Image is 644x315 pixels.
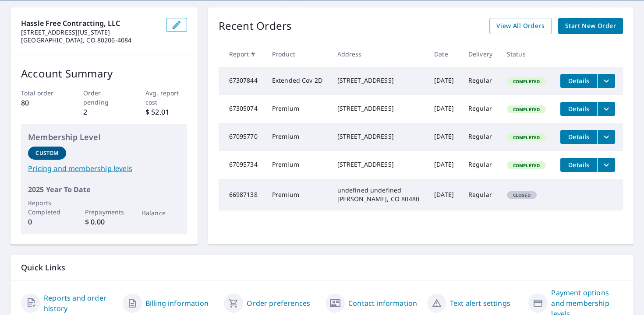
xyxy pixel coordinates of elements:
span: Closed [508,192,536,198]
button: detailsBtn-67095770 [560,130,597,144]
a: Billing information [145,298,209,308]
button: detailsBtn-67307844 [560,74,597,88]
p: 0 [28,217,66,227]
span: Start New Order [565,21,616,31]
span: Completed [508,162,545,168]
button: filesDropdownBtn-67095770 [597,130,615,144]
th: Delivery [461,41,500,67]
span: Details [566,133,592,141]
p: [GEOGRAPHIC_DATA], CO 80206-4084 [21,36,159,44]
p: Balance [142,208,180,217]
td: Regular [461,179,500,210]
div: [STREET_ADDRESS] [337,76,421,85]
a: Start New Order [558,18,623,34]
p: Quick Links [21,262,623,273]
td: [DATE] [427,123,461,151]
p: Reports Completed [28,198,66,217]
span: Details [566,105,592,113]
button: filesDropdownBtn-67305074 [597,102,615,116]
td: Premium [265,179,330,210]
button: detailsBtn-67095734 [560,158,597,172]
span: Details [566,77,592,85]
div: [STREET_ADDRESS] [337,132,421,141]
p: [STREET_ADDRESS][US_STATE] [21,28,159,36]
span: View All Orders [496,21,545,31]
a: Reports and order history [44,293,116,314]
button: detailsBtn-67305074 [560,102,597,116]
p: 2025 Year To Date [28,184,180,195]
span: Completed [508,78,545,84]
a: Pricing and membership levels [28,163,180,174]
p: $ 52.01 [145,107,187,117]
div: undefined undefined [PERSON_NAME], CO 80480 [337,186,421,203]
td: [DATE] [427,179,461,210]
p: Avg. report cost [145,88,187,107]
th: Report # [219,41,265,67]
p: 2 [83,107,125,117]
th: Product [265,41,330,67]
td: [DATE] [427,151,461,179]
p: Membership Level [28,131,180,143]
td: Extended Cov 2D [265,67,330,95]
td: [DATE] [427,67,461,95]
p: Custom [35,149,58,157]
button: filesDropdownBtn-67307844 [597,74,615,88]
td: Premium [265,123,330,151]
div: [STREET_ADDRESS] [337,160,421,169]
p: Account Summary [21,66,187,81]
th: Address [330,41,428,67]
a: Text alert settings [450,298,510,308]
td: Premium [265,95,330,123]
td: Regular [461,151,500,179]
p: $ 0.00 [85,217,123,227]
p: 80 [21,98,63,108]
a: Order preferences [247,298,310,308]
td: 67095734 [219,151,265,179]
div: [STREET_ADDRESS] [337,104,421,113]
span: Details [566,161,592,169]
td: Premium [265,151,330,179]
span: Completed [508,134,545,140]
td: Regular [461,67,500,95]
p: Recent Orders [219,18,292,34]
a: View All Orders [489,18,552,34]
td: 67307844 [219,67,265,95]
td: [DATE] [427,95,461,123]
span: Completed [508,106,545,112]
p: Total order [21,88,63,98]
p: Prepayments [85,207,123,217]
td: Regular [461,95,500,123]
p: Hassle Free Contracting, LLC [21,18,159,28]
td: 67095770 [219,123,265,151]
button: filesDropdownBtn-67095734 [597,158,615,172]
th: Date [427,41,461,67]
td: 67305074 [219,95,265,123]
th: Status [500,41,554,67]
p: Order pending [83,88,125,107]
a: Contact information [348,298,417,308]
td: Regular [461,123,500,151]
td: 66987138 [219,179,265,210]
